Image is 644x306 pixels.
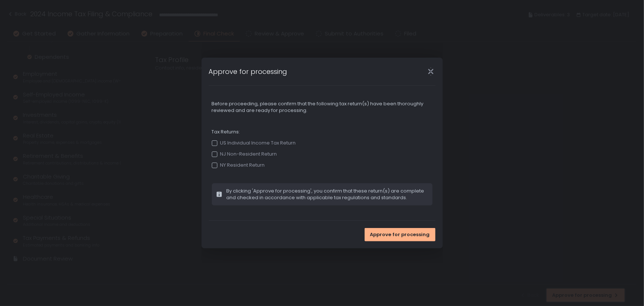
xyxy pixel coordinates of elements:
[370,231,430,238] span: Approve for processing
[365,228,435,241] button: Approve for processing
[419,67,443,76] div: Close
[227,188,428,201] span: By clicking 'Approve for processing', you confirm that these return(s) are complete and checked i...
[212,101,433,114] span: Before proceeding, please confirm that the following tax return(s) have been thoroughly reviewed ...
[212,129,433,135] span: Tax Returns:
[209,67,287,76] h1: Approve for processing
